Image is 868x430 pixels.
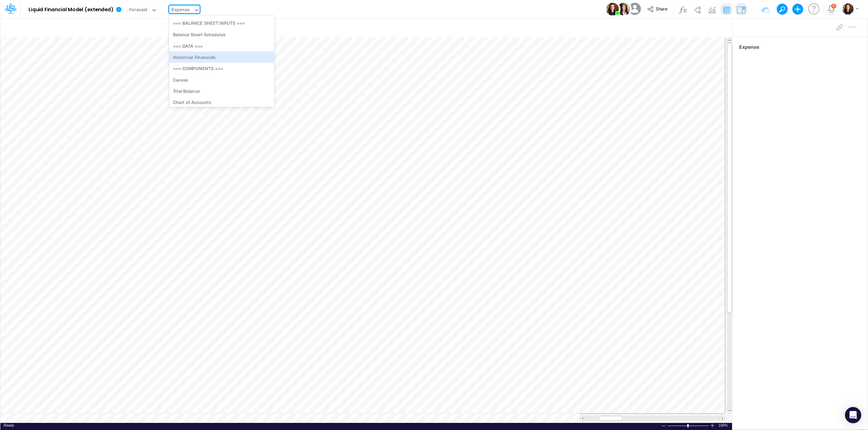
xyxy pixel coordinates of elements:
div: Zoom level [718,423,729,428]
span: Ready [4,423,14,427]
div: Zoom [687,424,689,427]
div: Chart of Accounts [169,96,275,108]
div: Open Intercom Messenger [845,407,861,423]
img: User Image Icon [627,1,642,17]
iframe: FastComments [739,56,868,150]
img: User Image Icon [617,3,630,16]
div: Zoom Out [661,423,666,428]
div: Trial Balance [169,85,275,96]
div: Zoom [667,423,710,428]
button: Share [644,4,672,15]
div: === COMPONENTS === [169,63,275,74]
div: Canvas [169,74,275,85]
div: In Ready mode [4,423,14,428]
div: 11 unread items [832,4,835,7]
div: Balance Sheet Schedules [169,29,275,40]
b: Liquid Financial Model (extended) [28,7,113,13]
div: Zoom In [710,423,715,428]
span: 100% [718,423,729,428]
div: === BALANCE SHEET INPUTS === [169,18,275,29]
a: Notifications [827,5,835,13]
div: Historical Financials [169,51,275,63]
div: === DATA === [169,40,275,51]
div: Forecast [129,6,147,14]
img: User Image Icon [606,3,619,16]
input: Type a title here [6,21,597,35]
span: Expense [739,43,864,50]
span: Share [656,6,667,11]
div: Expense [172,6,190,14]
